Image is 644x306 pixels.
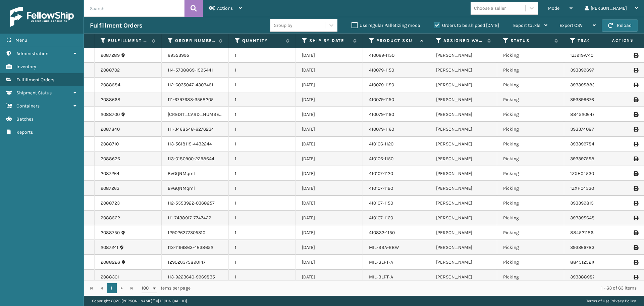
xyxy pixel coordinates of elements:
[634,157,638,161] i: Print Label
[229,211,296,225] td: 1
[217,5,233,11] span: Actions
[229,240,296,255] td: 1
[229,255,296,270] td: 1
[369,141,393,147] a: 410106-1120
[443,38,484,44] label: Assigned Warehouse
[497,196,564,211] td: Picking
[570,97,602,102] a: 393399676423
[296,137,363,151] td: [DATE]
[162,48,229,63] td: 69553995
[497,78,564,92] td: Picking
[162,63,229,78] td: 114-5708869-1595441
[497,211,564,225] td: Picking
[101,126,120,133] a: 2087840
[369,171,393,176] a: 410107-1120
[15,37,27,43] span: Menu
[229,181,296,196] td: 1
[242,38,283,44] label: Quantity
[296,211,363,225] td: [DATE]
[369,245,399,250] a: MIL-BBA-RBW
[16,51,48,56] span: Administration
[108,38,149,44] label: Fulfillment Order Id
[101,200,120,207] a: 2088723
[570,215,603,221] a: 393395648954
[430,122,497,137] td: [PERSON_NAME]
[296,151,363,166] td: [DATE]
[16,103,40,109] span: Containers
[634,260,638,265] i: Print Label
[570,126,600,132] a: 393374087177
[16,77,54,83] span: Fulfillment Orders
[570,245,602,250] a: 393366783507
[570,82,603,88] a: 393395883068
[229,270,296,285] td: 1
[229,107,296,122] td: 1
[570,141,602,147] a: 393399784950
[369,97,394,102] a: 410079-1150
[570,67,600,73] a: 393399697811
[162,137,229,151] td: 113-5618115-4432244
[548,5,559,11] span: Mode
[430,48,497,63] td: [PERSON_NAME]
[497,63,564,78] td: Picking
[274,22,292,29] div: Group by
[634,127,638,132] i: Print Label
[497,122,564,137] td: Picking
[570,274,603,280] a: 393388987260
[162,122,229,137] td: 111-3468548-6276234
[570,52,617,58] a: 1ZJ919W40328310878
[101,82,120,88] a: 2088584
[296,122,363,137] td: [DATE]
[610,299,636,303] a: Privacy Policy
[229,48,296,63] td: 1
[101,215,120,221] a: 2088562
[101,229,120,236] a: 2088750
[101,67,120,74] a: 2088702
[101,274,119,280] a: 2088301
[162,166,229,181] td: BvGQNMqml
[430,92,497,107] td: [PERSON_NAME]
[229,78,296,92] td: 1
[296,181,363,196] td: [DATE]
[296,92,363,107] td: [DATE]
[430,137,497,151] td: [PERSON_NAME]
[162,196,229,211] td: 112-5553922-0368257
[634,230,638,235] i: Print Label
[162,240,229,255] td: 113-1196863-4638652
[162,92,229,107] td: 111-6797683-3568205
[570,230,601,235] a: 884521186347
[296,107,363,122] td: [DATE]
[369,67,394,73] a: 410079-1150
[16,116,34,122] span: Batches
[200,285,637,292] div: 1 - 63 of 63 items
[634,245,638,250] i: Print Label
[559,23,583,28] span: Export CSV
[162,151,229,166] td: 113-0180900-2298644
[101,185,119,192] a: 2087263
[497,48,564,63] td: Picking
[296,240,363,255] td: [DATE]
[162,107,229,122] td: [CREDIT_CARD_NUMBER]
[162,270,229,285] td: 113-9223640-9969835
[634,68,638,73] i: Print Label
[16,64,36,70] span: Inventory
[369,215,393,221] a: 410107-1160
[162,255,229,270] td: 129026375890147
[229,63,296,78] td: 1
[369,230,395,235] a: 410833-1150
[430,225,497,240] td: [PERSON_NAME]
[369,82,394,88] a: 410079-1150
[511,38,551,44] label: Status
[634,216,638,220] i: Print Label
[586,299,609,303] a: Terms of Use
[369,274,393,280] a: MIL-BLPT-A
[229,196,296,211] td: 1
[101,96,120,103] a: 2088668
[634,142,638,146] i: Print Label
[229,151,296,166] td: 1
[369,200,393,206] a: 410107-1150
[369,259,393,265] a: MIL-BLPT-A
[634,186,638,191] i: Print Label
[162,78,229,92] td: 112-6035047-4303451
[296,270,363,285] td: [DATE]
